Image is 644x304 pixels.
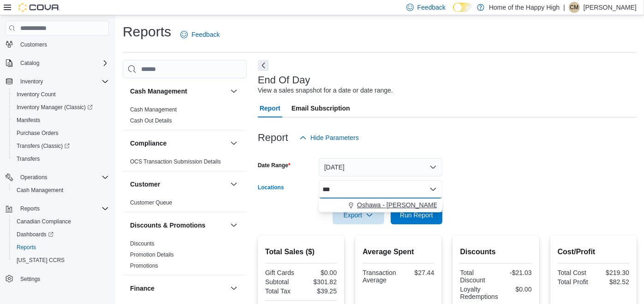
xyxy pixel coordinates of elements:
h1: Reports [123,23,171,41]
button: Inventory Count [9,88,113,101]
button: Run Report [391,206,442,224]
button: Customer [130,180,227,189]
span: Settings [20,275,40,283]
button: Oshawa - [PERSON_NAME] St - Friendly Stranger [319,199,442,212]
span: Transfers [13,153,109,164]
button: Operations [17,172,51,183]
a: OCS Transaction Submission Details [130,158,221,165]
button: Compliance [130,139,227,148]
input: Dark Mode [453,3,472,12]
div: $0.00 [502,286,532,293]
a: Feedback [177,25,223,44]
span: Reports [13,242,109,253]
div: $82.52 [595,278,629,286]
button: Settings [2,272,113,286]
span: Customers [20,41,47,48]
button: Next [258,60,269,71]
button: Finance [228,283,239,294]
a: Transfers (Classic) [9,140,113,152]
span: Inventory Count [17,91,56,98]
span: Cash Management [130,106,177,113]
a: Cash Management [13,185,67,196]
a: Dashboards [9,228,113,241]
a: Inventory Manager (Classic) [9,101,113,114]
h3: Compliance [130,139,167,148]
h3: Discounts & Promotions [130,221,205,230]
a: Dashboards [13,229,57,240]
div: Gift Cards [265,269,299,276]
span: Transfers [17,155,40,163]
span: Cash Out Details [130,117,172,124]
a: Cash Out Details [130,117,172,124]
div: $301.82 [303,278,337,286]
div: $39.25 [303,287,337,295]
span: Settings [17,273,109,285]
span: Dashboards [17,231,54,238]
span: Promotions [130,262,158,269]
a: Cash Management [130,106,177,113]
button: Canadian Compliance [9,215,113,228]
span: Reports [20,205,40,212]
button: Manifests [9,114,113,127]
span: Cash Management [17,187,63,194]
a: Inventory Count [13,89,60,100]
span: Reports [17,244,36,251]
span: Reports [17,203,109,214]
span: Hide Parameters [310,133,359,142]
button: [DATE] [319,158,442,176]
div: Compliance [123,156,247,171]
span: Transfers (Classic) [13,140,109,152]
div: View a sales snapshot for a date or date range. [258,86,393,95]
span: Catalog [17,58,109,69]
button: Close list of options [429,186,437,193]
div: Total Cost [558,269,592,276]
a: Reports [13,242,40,253]
div: Total Profit [558,278,592,286]
span: Inventory [20,78,43,85]
a: [US_STATE] CCRS [13,255,68,266]
span: Transfers (Classic) [17,142,70,150]
span: Canadian Compliance [17,218,71,225]
span: Inventory Count [13,89,109,100]
img: Cova [18,3,60,12]
h3: Cash Management [130,87,187,96]
span: Catalog [20,59,39,67]
span: Run Report [400,210,433,220]
h3: End Of Day [258,75,310,86]
p: Home of the Happy High [489,2,560,13]
span: OCS Transaction Submission Details [130,158,221,165]
h2: Average Spent [363,246,434,257]
span: Purchase Orders [17,129,59,137]
span: Email Subscription [292,99,350,117]
span: Discounts [130,240,155,247]
span: Dashboards [13,229,109,240]
div: Total Tax [265,287,299,295]
label: Date Range [258,162,291,169]
span: Canadian Compliance [13,216,109,227]
span: Purchase Orders [13,128,109,139]
div: Cash Management [123,104,247,130]
button: Inventory [17,76,47,87]
button: Customers [2,37,113,51]
h2: Cost/Profit [558,246,629,257]
button: Reports [17,203,43,214]
h2: Total Sales ($) [265,246,337,257]
button: Reports [2,202,113,215]
button: Cash Management [9,184,113,197]
p: | [563,2,565,13]
a: Purchase Orders [13,128,62,139]
a: Transfers (Classic) [13,140,73,152]
button: Transfers [9,152,113,165]
span: Washington CCRS [13,255,109,266]
div: -$21.03 [498,269,532,276]
div: $0.00 [303,269,337,276]
div: Transaction Average [363,269,397,284]
div: Carson MacDonald [569,2,580,13]
a: Promotions [130,263,158,269]
a: Promotion Details [130,251,174,258]
button: Cash Management [130,87,227,96]
button: Inventory [2,75,113,88]
a: Inventory Manager (Classic) [13,102,96,113]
